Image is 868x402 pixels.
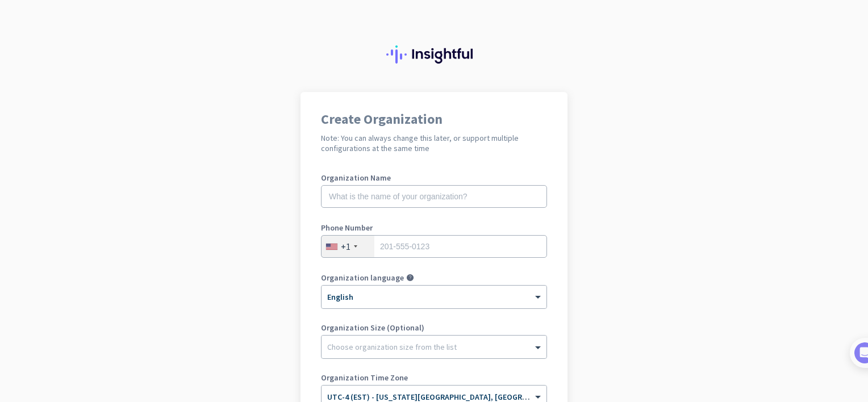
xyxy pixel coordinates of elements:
h1: Create Organization [321,112,547,126]
label: Phone Number [321,224,547,232]
h2: Note: You can always change this later, or support multiple configurations at the same time [321,133,547,153]
input: 201-555-0123 [321,235,547,258]
div: +1 [341,241,350,252]
input: What is the name of your organization? [321,185,547,208]
label: Organization Size (Optional) [321,324,547,332]
img: Insightful [386,45,482,64]
label: Organization language [321,274,404,282]
i: help [406,274,414,282]
label: Organization Time Zone [321,374,547,382]
label: Organization Name [321,174,547,182]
